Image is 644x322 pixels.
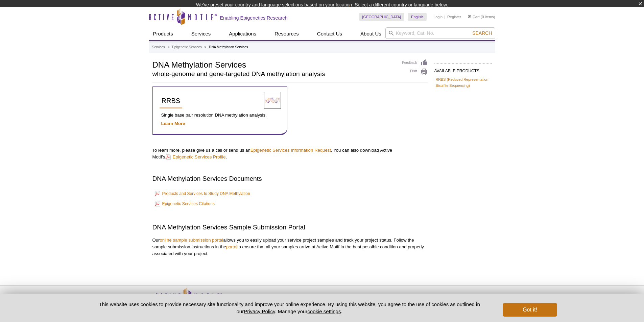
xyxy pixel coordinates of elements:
[468,13,495,21] li: (0 items)
[160,112,280,119] p: Single base pair resolution DNA methylation analysis.
[187,27,215,40] a: Services
[402,59,428,67] a: Feedback
[162,97,181,104] span: RRBS
[408,13,427,21] a: English
[226,244,237,249] a: portal
[385,27,495,39] input: Keyword, Cat. No.
[264,92,281,109] img: Reduced Representation Bisulfite Sequencing Services
[152,237,428,257] p: Our allows you to easily upload your service project samples and track your project status. Follo...
[359,13,405,21] a: [GEOGRAPHIC_DATA]
[155,190,250,198] a: Products and Services to Study DNA Methylation
[447,15,461,19] a: Register
[436,76,491,89] a: RRBS (Reduced Representation Bisulfite Sequencing)
[149,286,227,313] img: Active Motif,
[244,308,275,314] a: Privacy Policy
[152,174,428,183] h2: DNA Methylation Services Documents
[270,27,303,40] a: Resources
[470,30,494,36] button: Search
[160,94,183,108] a: RRBS
[225,27,260,40] a: Applications
[161,121,185,126] a: Learn More
[152,71,396,77] h2: whole-genome and gene-targeted DNA methylation analysis
[307,308,341,314] button: cookie settings
[172,44,202,50] a: Epigenetic Services
[468,15,471,18] img: Your Cart
[152,59,396,69] h1: DNA Methylation Services
[356,27,385,40] a: About Us
[472,30,492,36] span: Search
[313,27,346,40] a: Contact Us
[165,154,226,160] a: Epigenetic Services Profile
[445,13,446,21] li: |
[149,27,177,40] a: Products
[251,148,331,153] a: Epigenetic Services Information Request
[205,45,207,49] li: »
[152,223,428,232] h2: DNA Methylation Services Sample Submission Portal
[209,45,248,49] li: DNA Methylation Services
[468,15,480,19] a: Cart
[160,238,223,243] a: online sample submission portal
[433,15,443,19] a: Login
[152,147,428,160] p: To learn more, please give us a call or send us an . You can also download Active Motif’s .
[155,200,215,208] a: Epigenetic Services Citations
[220,15,288,21] h2: Enabling Epigenetics Research
[503,303,557,317] button: Got it!
[168,45,170,49] li: »
[349,5,367,21] img: Change Here
[434,63,492,75] h2: AVAILABLE PRODUCTS
[87,301,492,315] p: This website uses cookies to provide necessary site functionality and improve your online experie...
[402,68,428,76] a: Print
[152,44,165,50] a: Services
